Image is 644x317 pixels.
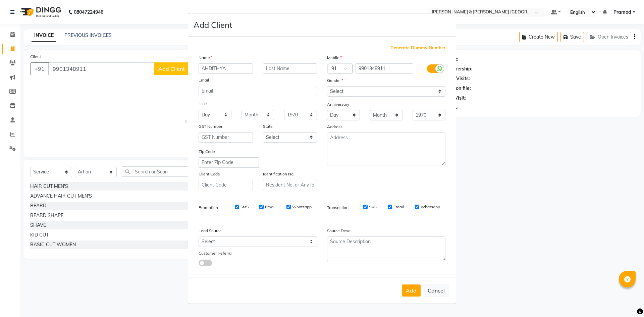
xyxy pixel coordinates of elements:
input: Resident No. or Any Id [263,180,317,190]
label: Gender [327,77,343,84]
input: GST Number [199,132,253,143]
label: Client Code [199,171,220,177]
input: First Name [199,63,253,74]
label: SMS [240,204,249,210]
label: Transaction [327,205,348,211]
label: Name [199,55,212,61]
label: Zip Code [199,149,215,155]
label: DOB [199,101,207,107]
h4: Add Client [194,19,232,31]
input: Client Code [199,180,253,190]
label: Address [327,124,342,130]
label: Source Desc [327,228,350,234]
label: Promotion [199,205,218,211]
input: Last Name [263,63,317,74]
label: Anniversary [327,101,349,107]
button: Cancel [423,284,449,297]
input: Mobile [356,63,414,74]
label: Mobile [327,55,342,61]
label: Customer Referral [199,250,232,256]
label: Whatsapp [292,204,312,210]
label: Email [393,204,404,210]
label: Email [265,204,275,210]
label: Lead Source [199,228,222,234]
label: Email [199,77,209,83]
input: Enter Zip Code [199,157,259,168]
span: Generate Dummy Number [390,45,445,51]
label: Identification No. [263,171,294,177]
label: GST Number [199,123,222,129]
label: Whatsapp [421,204,440,210]
iframe: chat widget [616,290,637,310]
input: Email [199,86,317,96]
label: State [263,123,273,129]
button: Add [402,284,421,297]
label: SMS [369,204,377,210]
